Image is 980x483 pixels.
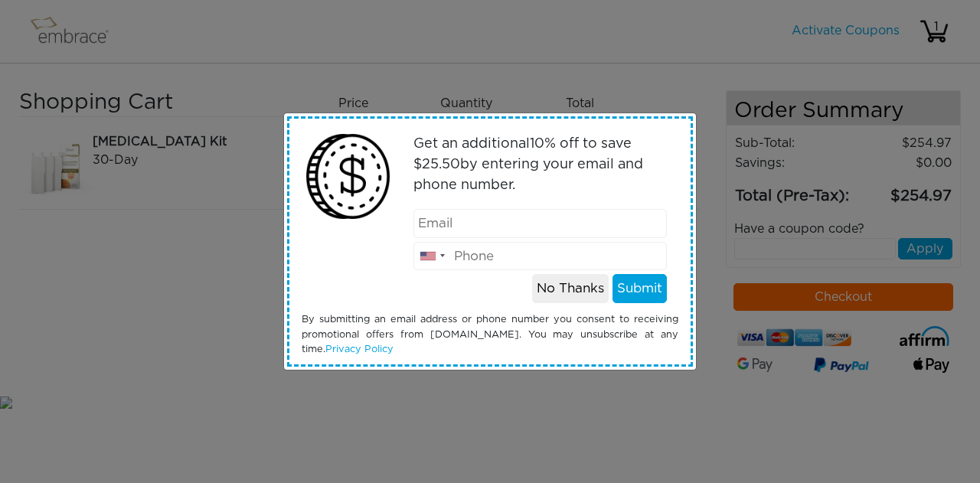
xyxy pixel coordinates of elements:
span: 25.50 [422,158,460,171]
input: Phone [413,242,668,271]
input: Email [413,209,668,238]
img: money2.png [298,126,398,227]
div: United States: +1 [414,243,449,270]
span: 10 [530,137,544,151]
a: Privacy Policy [325,344,394,354]
button: Submit [612,274,667,303]
p: Get an additional % off to save $ by entering your email and phone number. [413,134,668,196]
button: No Thanks [532,274,609,303]
div: By submitting an email address or phone number you consent to receiving promotional offers from [... [290,312,690,357]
